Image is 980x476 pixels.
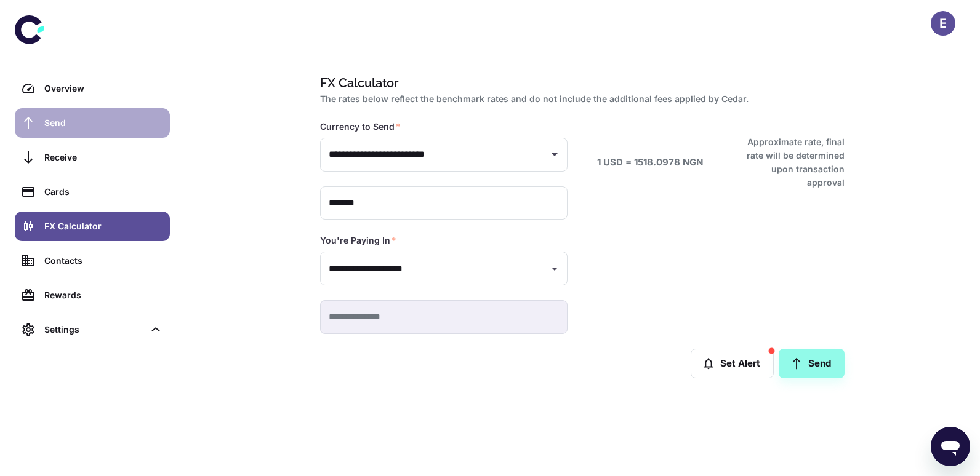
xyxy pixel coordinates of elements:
label: Currency to Send [320,121,401,133]
div: Receive [44,151,163,164]
div: Overview [44,82,163,95]
div: Settings [15,315,170,344]
h6: Approximate rate, final rate will be determined upon transaction approval [733,135,845,189]
a: Send [15,108,170,138]
button: Set Alert [691,349,774,378]
div: Settings [44,323,144,336]
h6: 1 USD = 1518.0978 NGN [597,156,703,170]
button: Open [546,260,563,277]
h1: FX Calculator [320,74,840,92]
div: FX Calculator [44,220,163,233]
div: Send [44,116,163,130]
a: FX Calculator [15,212,170,241]
div: Rewards [44,288,163,302]
button: E [931,11,955,36]
button: Open [546,146,563,163]
a: Cards [15,177,170,207]
a: Send [779,349,845,378]
div: Contacts [44,254,163,268]
a: Contacts [15,246,170,276]
a: Overview [15,74,170,103]
a: Receive [15,143,170,172]
div: Cards [44,185,163,199]
a: Rewards [15,280,170,310]
iframe: Button to launch messaging window [931,427,970,466]
label: You're Paying In [320,234,396,247]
